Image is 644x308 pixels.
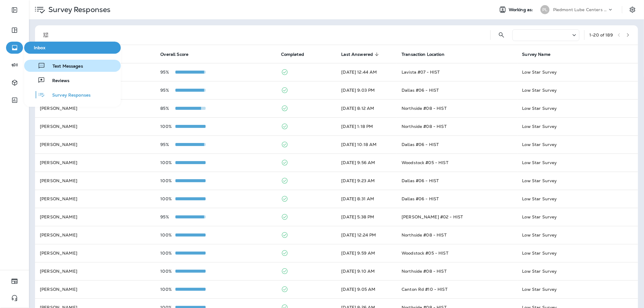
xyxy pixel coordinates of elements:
[46,5,111,14] p: Survey Responses
[24,74,121,86] button: Reviews
[522,52,551,57] span: Survey Name
[589,33,613,37] div: 1 - 20 of 189
[517,172,638,190] td: Low Star Survey
[160,196,175,201] p: 100%
[24,89,121,101] button: Survey Responses
[517,208,638,226] td: Low Star Survey
[45,93,91,98] span: Survey Responses
[397,63,517,81] td: Lavista #07 - HIST
[517,190,638,208] td: Low Star Survey
[517,226,638,244] td: Low Star Survey
[6,4,23,16] button: Expand Sidebar
[281,52,304,57] span: Completed
[397,172,517,190] td: Dallas #06 - HIST
[35,190,155,208] td: [PERSON_NAME]
[160,88,175,93] p: 95%
[336,154,397,172] td: [DATE] 9:56 AM
[336,280,397,298] td: [DATE] 9:05 AM
[336,208,397,226] td: [DATE] 5:38 PM
[397,190,517,208] td: Dallas #06 - HIST
[517,135,638,154] td: Low Star Survey
[517,280,638,298] td: Low Star Survey
[40,29,52,41] button: Filters
[160,106,175,111] p: 85%
[397,154,517,172] td: Woodstock #05 - HIST
[517,154,638,172] td: Low Star Survey
[160,124,175,129] p: 100%
[495,29,508,41] button: Search Survey Responses
[397,226,517,244] td: Northside #08 - HIST
[397,244,517,262] td: Woodstock #05 - HIST
[160,214,175,219] p: 95%
[160,233,175,237] p: 100%
[402,52,444,57] span: Transaction Location
[35,244,155,262] td: [PERSON_NAME]
[341,52,373,57] span: Last Answered
[160,269,175,274] p: 100%
[35,208,155,226] td: [PERSON_NAME]
[336,262,397,280] td: [DATE] 9:10 AM
[627,4,638,15] button: Settings
[35,262,155,280] td: [PERSON_NAME]
[24,42,121,54] button: Inbox
[517,244,638,262] td: Low Star Survey
[397,135,517,154] td: Dallas #06 - HIST
[336,244,397,262] td: [DATE] 9:59 AM
[540,5,549,14] div: PL
[160,178,175,183] p: 100%
[509,7,534,12] span: Working as:
[517,117,638,135] td: Low Star Survey
[397,280,517,298] td: Canton Rd #10 - HIST
[160,52,188,57] span: Overall Score
[35,226,155,244] td: [PERSON_NAME]
[160,251,175,256] p: 100%
[397,81,517,99] td: Dallas #06 - HIST
[517,262,638,280] td: Low Star Survey
[397,117,517,135] td: Northside #08 - HIST
[517,81,638,99] td: Low Star Survey
[45,78,69,84] span: Reviews
[160,142,175,147] p: 95%
[35,99,155,117] td: [PERSON_NAME]
[35,117,155,135] td: [PERSON_NAME]
[397,262,517,280] td: Northside #08 - HIST
[336,81,397,99] td: [DATE] 9:03 PM
[160,160,175,165] p: 100%
[160,70,175,75] p: 95%
[35,135,155,154] td: [PERSON_NAME]
[27,45,118,50] span: Inbox
[553,7,607,12] p: Piedmont Lube Centers LLC
[45,64,83,69] span: Text Messages
[336,226,397,244] td: [DATE] 12:24 PM
[24,60,121,72] button: Text Messages
[517,63,638,81] td: Low Star Survey
[336,172,397,190] td: [DATE] 9:23 AM
[336,63,397,81] td: [DATE] 12:44 AM
[35,154,155,172] td: [PERSON_NAME]
[397,208,517,226] td: [PERSON_NAME] #02 - HIST
[336,135,397,154] td: [DATE] 10:18 AM
[336,99,397,117] td: [DATE] 8:12 AM
[160,287,175,292] p: 100%
[397,99,517,117] td: Northside #08 - HIST
[336,117,397,135] td: [DATE] 1:18 PM
[35,172,155,190] td: [PERSON_NAME]
[336,190,397,208] td: [DATE] 8:31 AM
[517,99,638,117] td: Low Star Survey
[35,280,155,298] td: [PERSON_NAME]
